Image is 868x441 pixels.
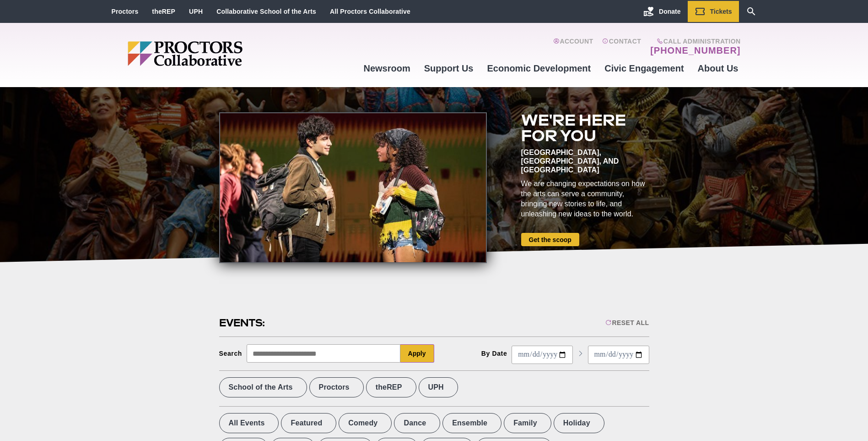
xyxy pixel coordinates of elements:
a: Search [739,1,764,22]
a: Tickets [688,1,739,22]
label: Ensemble [442,413,501,433]
button: Apply [400,344,434,363]
div: [GEOGRAPHIC_DATA], [GEOGRAPHIC_DATA], and [GEOGRAPHIC_DATA] [521,148,649,174]
a: Civic Engagement [598,56,690,81]
label: Proctors [309,377,364,397]
a: [PHONE_NUMBER] [650,45,740,56]
a: theREP [152,8,175,15]
label: UPH [419,377,458,397]
label: All Events [219,413,279,433]
a: Donate [636,1,687,22]
a: Proctors [112,8,139,15]
a: UPH [189,8,203,15]
a: Collaborative School of the Arts [216,8,316,15]
label: Holiday [554,413,604,433]
div: Reset All [605,319,649,326]
a: Newsroom [356,56,417,81]
label: School of the Arts [219,377,307,397]
a: Support Us [417,56,480,81]
span: Tickets [710,8,732,15]
img: Proctors logo [128,41,313,66]
div: By Date [481,350,507,357]
a: All Proctors Collaborative [330,8,410,15]
div: We are changing expectations on how the arts can serve a community, bringing new stories to life,... [521,179,649,219]
span: Call Administration [647,38,740,45]
label: Family [504,413,551,433]
a: Account [553,38,593,56]
span: Donate [659,8,680,15]
a: Contact [602,38,641,56]
a: About Us [691,56,745,81]
label: Dance [394,413,440,433]
a: Get the scoop [521,233,579,246]
h2: We're here for you [521,112,649,143]
label: Comedy [339,413,392,433]
a: Economic Development [480,56,598,81]
label: Featured [281,413,336,433]
label: theREP [366,377,416,397]
div: Search [219,350,243,357]
h2: Events: [219,316,266,330]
